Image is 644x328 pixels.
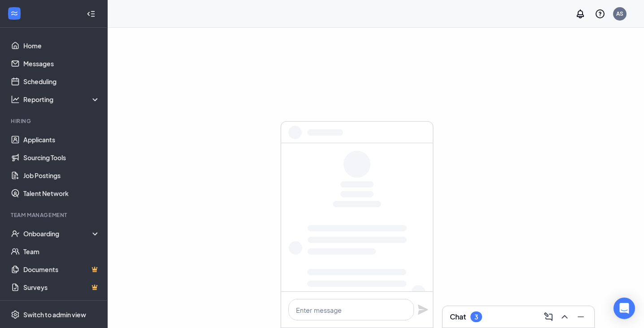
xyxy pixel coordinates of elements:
h3: Chat [450,312,466,322]
svg: Plane [418,304,428,315]
a: Scheduling [23,72,100,90]
svg: Notifications [575,9,586,19]
a: Job Postings [23,166,100,184]
a: Team [23,243,100,260]
div: Hiring [11,117,98,125]
div: Open Intercom Messenger [614,298,635,319]
div: Onboarding [23,229,100,238]
a: DocumentsCrown [23,260,100,278]
svg: Collapse [87,9,96,18]
svg: ChevronUp [559,311,570,322]
a: SurveysCrown [23,278,100,296]
a: Home [23,37,100,55]
svg: UserCheck [11,229,20,238]
button: Minimize [573,310,587,324]
div: Team Management [11,211,98,219]
svg: Analysis [11,95,20,104]
div: Switch to admin view [23,310,86,319]
svg: Settings [11,310,20,319]
svg: QuestionInfo [595,9,605,19]
div: 3 [474,313,478,321]
a: Sourcing Tools [23,149,100,166]
a: Talent Network [23,184,100,202]
div: Reporting [23,95,100,104]
button: ChevronUp [557,310,571,324]
svg: ComposeMessage [543,311,554,322]
button: ComposeMessage [540,310,555,324]
svg: Minimize [575,311,586,322]
svg: WorkstreamLogo [10,9,19,18]
div: AS [616,10,623,17]
a: Messages [23,55,100,72]
a: Applicants [23,131,100,149]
